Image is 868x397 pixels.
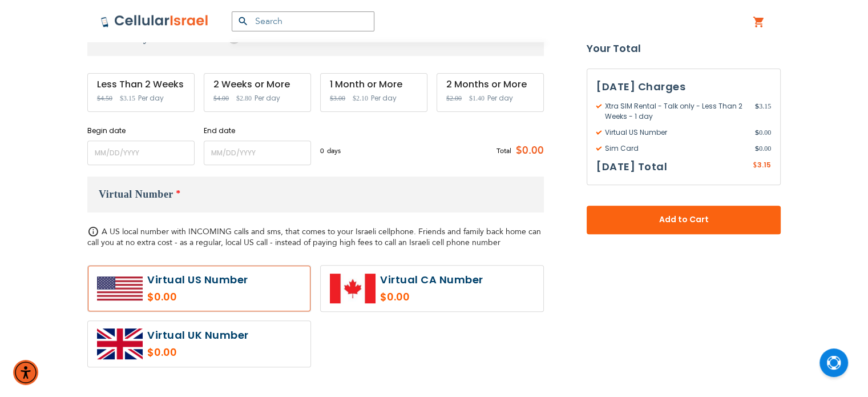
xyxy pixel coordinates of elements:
[330,79,418,90] div: 1 Month or More
[320,146,327,156] span: 0
[596,127,755,138] span: Virtual US Number
[596,78,771,95] h3: [DATE] Charges
[97,94,112,102] span: $4.50
[236,94,252,102] span: $2.80
[353,94,368,102] span: $2.10
[99,189,173,200] span: Virtual Number
[624,214,743,226] span: Add to Cart
[753,161,757,171] span: $
[213,79,301,90] div: 2 Weeks or More
[755,101,771,122] span: 3.15
[87,126,195,136] label: Begin date
[757,160,771,170] span: 3.15
[204,141,311,165] input: MM/DD/YYYY
[596,143,755,154] span: Sim Card
[511,142,544,159] span: $0.00
[371,93,397,103] span: Per day
[446,94,462,102] span: $2.00
[587,206,781,234] button: Add to Cart
[213,94,229,102] span: $4.00
[755,143,759,154] span: $
[232,11,374,31] input: Search
[87,226,541,248] span: A US local number with INCOMING calls and sms, that comes to your Israeli cellphone. Friends and ...
[755,101,759,111] span: $
[255,93,280,103] span: Per day
[755,143,771,154] span: 0.00
[596,101,755,122] span: Xtra SIM Rental - Talk only - Less Than 2 Weeks - 1 day
[330,94,345,102] span: $3.00
[487,93,513,103] span: Per day
[100,14,209,28] img: Cellular Israel Logo
[13,360,38,385] div: Accessibility Menu
[755,127,771,138] span: 0.00
[446,79,534,90] div: 2 Months or More
[587,40,781,57] strong: Your Total
[204,126,311,136] label: End date
[120,94,135,102] span: $3.15
[596,158,667,175] h3: [DATE] Total
[327,146,341,156] span: days
[469,94,485,102] span: $1.40
[87,141,195,165] input: MM/DD/YYYY
[97,79,185,90] div: Less Than 2 Weeks
[755,127,759,138] span: $
[496,146,511,156] span: Total
[138,93,164,103] span: Per day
